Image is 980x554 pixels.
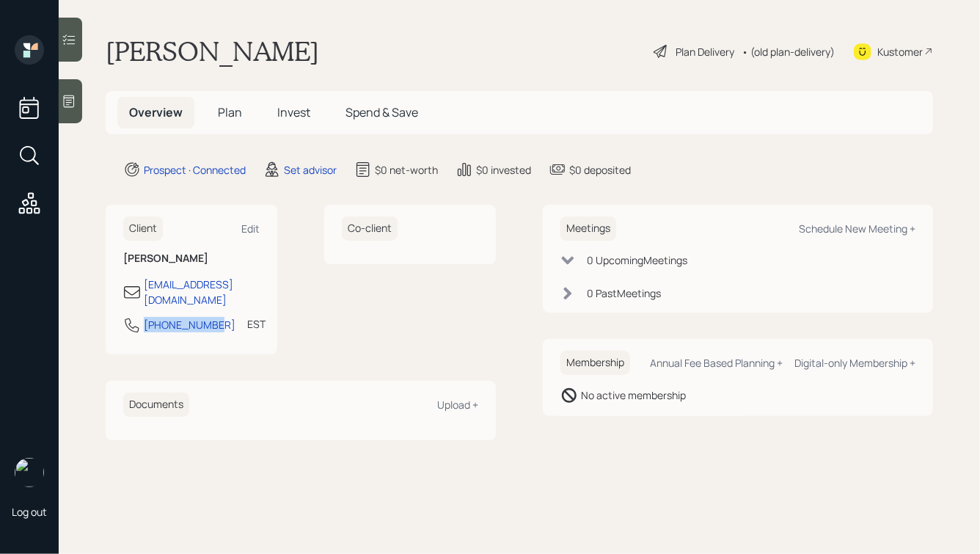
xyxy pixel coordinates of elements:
div: Log out [12,505,47,519]
div: Upload + [437,398,478,412]
span: Invest [277,104,310,120]
h6: Client [123,216,163,241]
div: No active membership [581,387,686,403]
div: Plan Delivery [676,44,734,59]
div: $0 invested [476,162,531,178]
span: Spend & Save [345,104,418,120]
div: Set advisor [284,162,337,178]
img: hunter_neumayer.jpg [15,458,44,487]
span: Overview [129,104,183,120]
div: $0 deposited [569,162,631,178]
h1: [PERSON_NAME] [106,35,319,68]
div: [EMAIL_ADDRESS][DOMAIN_NAME] [144,277,260,307]
h6: Meetings [560,216,616,241]
h6: Documents [123,393,189,417]
div: Digital-only Membership + [794,356,915,370]
span: Plan [218,104,242,120]
div: Annual Fee Based Planning + [650,356,783,370]
h6: [PERSON_NAME] [123,252,260,265]
h6: Co-client [342,216,398,241]
div: $0 net-worth [375,162,438,178]
div: • (old plan-delivery) [742,44,835,59]
div: [PHONE_NUMBER] [144,317,235,332]
div: Prospect · Connected [144,162,246,178]
h6: Membership [560,351,630,375]
div: 0 Past Meeting s [587,285,661,301]
div: Kustomer [877,44,923,59]
div: Schedule New Meeting + [799,222,915,236]
div: Edit [241,222,260,236]
div: 0 Upcoming Meeting s [587,252,687,268]
div: EST [247,316,266,332]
